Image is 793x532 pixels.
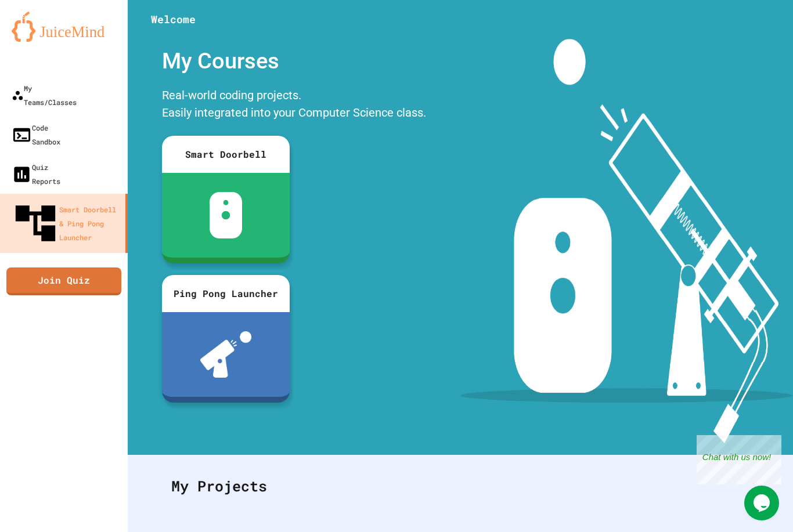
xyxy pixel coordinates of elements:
div: Smart Doorbell [162,136,290,173]
img: banner-image-my-projects.png [460,39,793,443]
iframe: chat widget [744,486,781,520]
div: Smart Doorbell & Ping Pong Launcher [12,200,121,247]
div: My Teams/Classes [12,81,77,109]
img: sdb-white.svg [210,192,243,238]
div: Quiz Reports [12,160,60,188]
img: logo-orange.svg [12,12,116,42]
a: Join Quiz [6,267,121,295]
div: Code Sandbox [12,121,60,149]
div: My Courses [156,39,432,84]
div: Ping Pong Launcher [162,275,290,312]
iframe: chat widget [697,435,781,484]
div: My Projects [160,464,761,509]
div: Real-world coding projects. Easily integrated into your Computer Science class. [156,84,432,127]
img: ppl-with-ball.png [200,331,252,378]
